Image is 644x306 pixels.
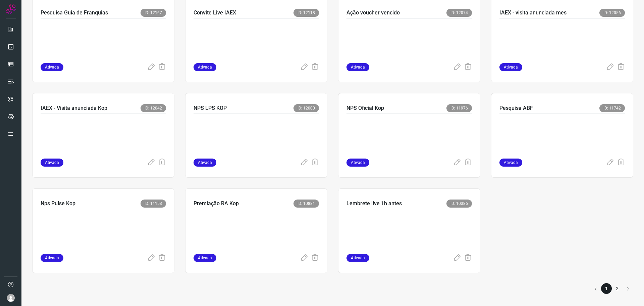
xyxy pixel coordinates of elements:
p: IAEX - Visita anunciada Kop [41,104,107,112]
li: page 1 [601,283,612,294]
p: Nps Pulse Kop [41,200,75,208]
span: ID: 10881 [293,200,319,208]
span: Ativada [194,159,216,167]
button: Go to next page [623,283,633,294]
p: Pesquisa Guia de Franquias [41,9,108,17]
p: NPS LPS KOP [194,104,227,112]
p: Premiação RA Kop [194,200,239,208]
p: NPS Oficial Kop [346,104,384,112]
span: Ativada [41,254,63,262]
p: Ação voucher vencido [346,9,400,17]
span: ID: 12074 [446,9,472,17]
span: ID: 10386 [446,200,472,208]
li: page 2 [612,283,623,294]
img: avatar-user-boy.jpg [7,294,15,302]
span: ID: 12118 [293,9,319,17]
span: Ativada [346,63,369,71]
span: ID: 12167 [141,9,166,17]
span: ID: 12042 [141,104,166,112]
span: Ativada [346,254,369,262]
span: ID: 12056 [599,9,625,17]
span: Ativada [194,63,216,71]
span: Ativada [194,254,216,262]
span: ID: 12000 [293,104,319,112]
span: ID: 11976 [446,104,472,112]
p: Pesquisa ABF [499,104,533,112]
span: ID: 11153 [141,200,166,208]
p: Lembrete live 1h antes [346,200,402,208]
span: Ativada [499,63,522,71]
span: Ativada [346,159,369,167]
button: Go to previous page [590,283,601,294]
img: Logo [6,4,16,14]
span: ID: 11742 [599,104,625,112]
span: Ativada [499,159,522,167]
span: Ativada [41,159,63,167]
p: IAEX - visita anunciada mes [499,9,567,17]
span: Ativada [41,63,63,71]
p: Convite Live IAEX [194,9,236,17]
